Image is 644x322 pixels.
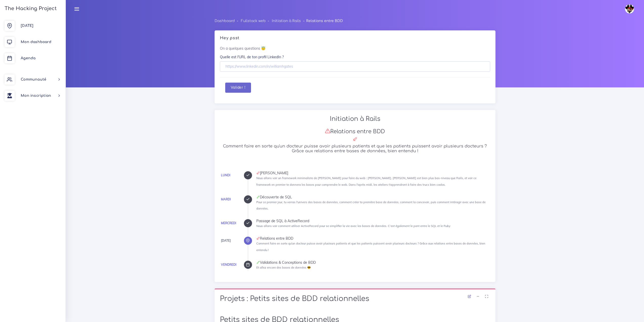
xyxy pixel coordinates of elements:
[256,200,486,210] small: Pour ce premier jour, tu verras l'univers des bases de données, comment créer ta première base de...
[21,56,35,60] span: Agenda
[220,115,490,123] h2: Initiation à Rails
[256,219,490,223] div: Passage de SQL à ActiveRecord
[220,54,284,60] label: Quelle est l'URL de ton profil LinkedIn ?
[256,224,450,228] small: Nous allons voir comment utiliser ActiveRecord pour se simplifier la vie avec les bases de donnée...
[220,128,490,135] h3: Relations entre BDD
[220,61,490,72] input: https://www.linkedin.com/in/williamhgates
[220,36,490,41] h5: Hey psst
[225,83,251,93] button: Valider !
[256,242,485,252] small: Comment faire en sorte qu'un docteur puisse avoir plusieurs patients et que les patients puissent...
[625,4,634,13] img: avatar
[21,24,33,28] span: [DATE]
[256,171,490,175] div: [PERSON_NAME]
[272,19,301,23] a: Initiation à Rails
[256,261,490,264] div: Validations & Conceptions de BDD
[21,78,46,81] span: Communauté
[3,6,57,11] h3: The Hacking Project
[301,18,343,24] li: Relations entre BDD
[221,221,236,225] a: Mercredi
[256,266,311,269] small: Et allez encore des bases de données 😎
[256,237,490,240] div: Relations entre BDD
[221,197,231,201] a: Mardi
[256,195,490,199] div: Découverte de SQL
[221,263,236,267] a: Vendredi
[220,46,490,51] p: On a quelques questions 😇
[220,295,490,303] h1: Projets : Petits sites de BDD relationnelles
[21,40,51,44] span: Mon dashboard
[256,176,476,186] small: Nous allons voir un framework minimaliste de [PERSON_NAME] pour faire du web : [PERSON_NAME]. [PE...
[21,94,51,98] span: Mon inscription
[215,19,235,23] a: Dashboard
[241,19,266,23] a: Fullstack web
[221,238,231,243] div: [DATE]
[221,173,230,177] a: Lundi
[220,144,490,154] h5: Comment faire en sorte qu'un docteur puisse avoir plusieurs patients et que les patients puissent...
